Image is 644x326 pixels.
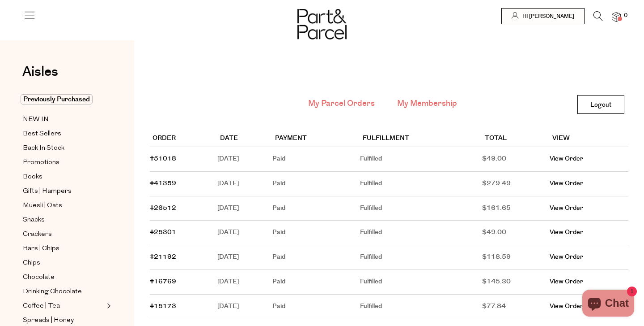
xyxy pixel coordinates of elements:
td: $49.00 [482,221,550,245]
th: View [550,130,628,147]
span: Promotions [23,157,59,168]
td: [DATE] [217,196,272,221]
td: $145.30 [482,270,550,295]
a: Promotions [23,157,104,168]
span: Hi [PERSON_NAME] [520,13,574,20]
td: $49.00 [482,147,550,172]
a: Drinking Chocolate [23,286,104,297]
a: View Order [550,252,583,261]
a: Bars | Chips [23,243,104,254]
span: Crackers [23,229,52,240]
a: Chips [23,257,104,269]
a: 0 [612,12,621,22]
a: View Order [550,277,583,286]
a: Hi [PERSON_NAME] [501,8,585,24]
td: Fulfilled [360,221,482,245]
td: Fulfilled [360,196,482,221]
td: [DATE] [217,245,272,270]
span: Coffee | Tea [23,301,60,312]
td: Paid [272,245,360,270]
a: #21192 [150,252,176,261]
span: Best Sellers [23,129,61,139]
a: #16769 [150,277,176,286]
span: Chips [23,258,40,269]
a: View Order [550,228,583,237]
th: Total [482,130,550,147]
th: Date [217,130,272,147]
td: $161.65 [482,196,550,221]
span: 0 [622,12,630,20]
td: $279.49 [482,172,550,196]
th: Payment [272,130,360,147]
span: Gifts | Hampers [23,186,72,197]
a: My Parcel Orders [308,98,375,109]
img: Part&Parcel [297,9,347,39]
td: $77.84 [482,295,550,319]
td: [DATE] [217,172,272,196]
a: Best Sellers [23,128,104,139]
td: Paid [272,172,360,196]
td: Paid [272,295,360,319]
a: Chocolate [23,272,104,283]
a: NEW IN [23,114,104,125]
a: Spreads | Honey [23,315,104,326]
a: Books [23,171,104,183]
span: Previously Purchased [21,94,93,104]
span: Drinking Chocolate [23,287,82,297]
td: $118.59 [482,245,550,270]
a: #41359 [150,179,176,188]
inbox-online-store-chat: Shopify online store chat [580,290,637,319]
a: #25301 [150,228,176,237]
a: View Order [550,204,583,213]
span: Snacks [23,215,45,226]
a: View Order [550,302,583,311]
span: Books [23,172,42,183]
td: Paid [272,221,360,245]
button: Expand/Collapse Coffee | Tea [105,300,111,311]
td: Fulfilled [360,147,482,172]
span: Aisles [22,62,58,82]
a: Muesli | Oats [23,200,104,211]
td: Fulfilled [360,245,482,270]
span: Back In Stock [23,143,64,154]
td: Paid [272,147,360,172]
a: #26512 [150,204,176,213]
a: Gifts | Hampers [23,186,104,197]
a: Logout [577,95,624,114]
span: NEW IN [23,114,49,125]
a: My Membership [397,98,457,109]
a: Crackers [23,229,104,240]
th: Order [150,130,217,147]
a: Aisles [22,65,58,87]
td: Paid [272,196,360,221]
td: [DATE] [217,221,272,245]
td: Paid [272,270,360,295]
a: Snacks [23,214,104,226]
a: Previously Purchased [23,94,104,105]
a: View Order [550,179,583,188]
td: [DATE] [217,147,272,172]
a: #15173 [150,302,176,311]
span: Chocolate [23,272,55,283]
a: #51018 [150,154,176,163]
span: Muesli | Oats [23,200,62,211]
td: [DATE] [217,270,272,295]
td: [DATE] [217,295,272,319]
td: Fulfilled [360,270,482,295]
td: Fulfilled [360,172,482,196]
a: Coffee | Tea [23,300,104,312]
td: Fulfilled [360,295,482,319]
th: Fulfillment [360,130,482,147]
a: Back In Stock [23,143,104,154]
span: Spreads | Honey [23,315,74,326]
span: Bars | Chips [23,243,59,254]
a: View Order [550,154,583,163]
